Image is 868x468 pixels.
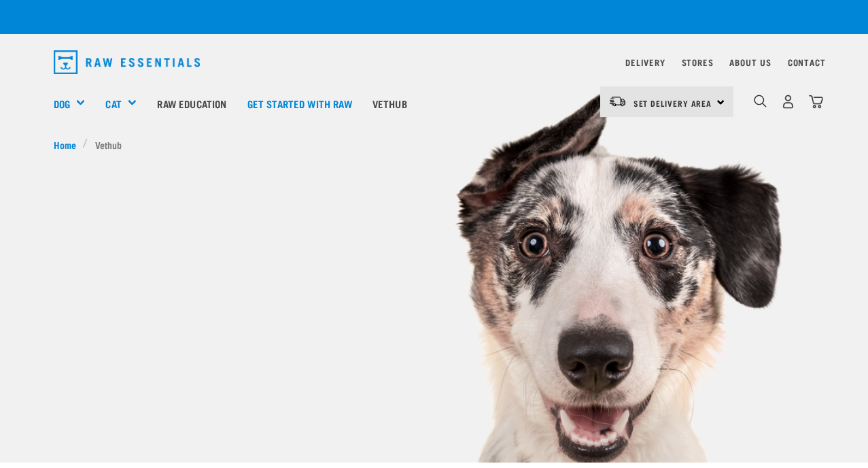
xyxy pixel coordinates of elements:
[54,50,201,74] img: Raw Essentials Logo
[625,60,665,65] a: Delivery
[781,95,795,109] img: user.png
[147,76,237,131] a: Raw Education
[54,137,815,152] nav: breadcrumbs
[54,137,76,152] span: Home
[43,45,826,80] nav: dropdown navigation
[105,96,121,112] a: Cat
[633,101,712,105] span: Set Delivery Area
[682,60,714,65] a: Stores
[608,95,627,107] img: van-moving.png
[788,60,826,65] a: Contact
[754,95,767,107] img: home-icon-1@2x.png
[362,76,417,131] a: Vethub
[729,60,771,65] a: About Us
[809,95,823,109] img: home-icon@2x.png
[54,96,70,112] a: Dog
[54,137,84,152] a: Home
[237,76,362,131] a: Get started with Raw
